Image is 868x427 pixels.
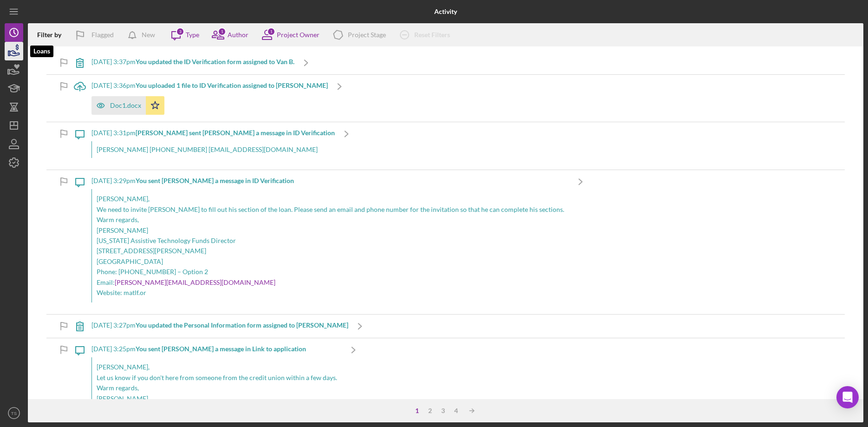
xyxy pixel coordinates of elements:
[97,267,564,277] p: Phone: [PHONE_NUMBER] – Option 2
[267,27,275,36] div: 1
[115,278,275,286] a: [PERSON_NAME][EMAIL_ADDRESS][DOMAIN_NAME]
[68,315,372,338] a: [DATE] 3:27pmYou updated the Personal Information form assigned to [PERSON_NAME]
[97,288,564,298] p: Website: matlf.or
[97,204,564,215] p: We need to invite [PERSON_NAME] to fill out his section of the loan. Please send an email and pho...
[176,27,184,36] div: 3
[11,411,17,416] text: TS
[91,82,328,89] div: [DATE] 3:36pm
[91,26,114,44] div: Flagged
[68,26,123,44] button: Flagged
[97,256,564,267] p: [GEOGRAPHIC_DATA]
[136,58,294,66] b: You updated the ID Verification form assigned to Van B.
[97,383,337,393] p: Warm regards,
[97,246,564,256] p: [STREET_ADDRESS][PERSON_NAME]
[411,407,424,414] div: 1
[136,81,328,89] b: You uploaded 1 file to ID Verification assigned to [PERSON_NAME]
[97,373,337,383] p: Let us know if you don't here from someone from the credit union within a few days.
[97,236,564,246] p: [US_STATE] Assistive Technology Funds Director
[136,129,335,137] b: [PERSON_NAME] sent [PERSON_NAME] a message in ID Verification
[836,386,859,408] div: Open Intercom Messenger
[414,26,450,44] div: Reset Filters
[91,141,335,158] div: [PERSON_NAME] [PHONE_NUMBER] [EMAIL_ADDRESS][DOMAIN_NAME]
[68,122,358,170] a: [DATE] 3:31pm[PERSON_NAME] sent [PERSON_NAME] a message in ID Verification[PERSON_NAME] [PHONE_NU...
[393,26,459,44] button: Reset Filters
[434,8,457,15] b: Activity
[228,31,248,39] div: Author
[68,75,351,122] a: [DATE] 3:36pmYou uploaded 1 file to ID Verification assigned to [PERSON_NAME]Doc1.docx
[91,58,294,66] div: [DATE] 3:37pm
[91,129,335,137] div: [DATE] 3:31pm
[97,225,564,236] p: [PERSON_NAME]
[91,177,569,184] div: [DATE] 3:29pm
[68,170,592,314] a: [DATE] 3:29pmYou sent [PERSON_NAME] a message in ID Verification[PERSON_NAME],We need to invite [...
[37,31,68,39] div: Filter by
[97,362,337,372] p: [PERSON_NAME],
[110,102,141,109] div: Doc1.docx
[186,31,199,39] div: Type
[136,321,348,329] b: You updated the Personal Information form assigned to [PERSON_NAME]
[136,345,306,353] b: You sent [PERSON_NAME] a message in Link to application
[348,31,386,39] div: Project Stage
[91,322,348,329] div: [DATE] 3:27pm
[68,51,318,74] a: [DATE] 3:37pmYou updated the ID Verification form assigned to Van B.
[97,215,564,225] p: Warm regards,
[91,345,342,353] div: [DATE] 3:25pm
[424,407,437,414] div: 2
[136,177,294,184] b: You sent [PERSON_NAME] a message in ID Verification
[277,31,320,39] div: Project Owner
[437,407,450,414] div: 3
[97,194,564,204] p: [PERSON_NAME],
[123,26,164,44] button: New
[142,26,155,44] div: New
[97,394,337,404] p: [PERSON_NAME]
[97,277,564,288] p: Email:
[218,27,226,36] div: 1
[5,404,23,422] button: TS
[91,96,164,115] button: Doc1.docx
[450,407,463,414] div: 4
